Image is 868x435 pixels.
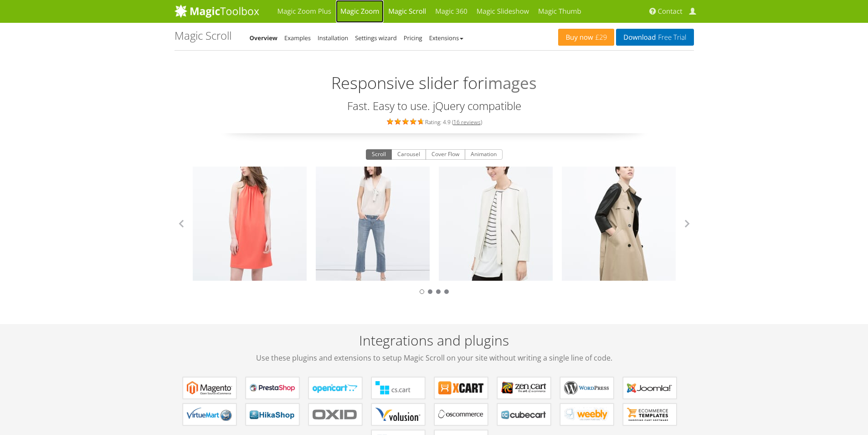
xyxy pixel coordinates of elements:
span: £29 [593,34,607,41]
a: Examples [284,34,311,42]
h3: Fast. Easy to use. jQuery compatible [175,100,694,112]
a: Magic Scroll for Zen Cart [497,377,551,399]
a: Extensions [429,34,463,42]
b: Magic Scroll for CubeCart [501,408,547,421]
a: Magic Scroll for Joomla [623,377,677,399]
b: Magic Scroll for X-Cart [438,381,484,395]
a: 16 reviews [453,118,481,126]
a: Installation [318,34,348,42]
button: Animation [465,149,503,160]
span: images [484,71,537,95]
b: Magic Scroll for OXID [313,408,358,421]
h2: Responsive slider for [175,62,694,95]
a: Magic Scroll for CubeCart [497,404,551,425]
a: Magic Scroll for Volusion [371,404,425,425]
button: Scroll [366,149,392,160]
div: Rating: 4.9 ( ) [175,116,694,126]
b: Magic Scroll for VirtueMart [187,408,232,421]
a: Pricing [404,34,422,42]
span: Contact [658,7,683,16]
a: Magic Scroll for OpenCart [308,377,362,399]
span: Free Trial [656,34,686,41]
a: Overview [250,34,278,42]
a: Magic Scroll for HikaShop [246,404,299,425]
a: Magic Scroll for Magento [183,377,236,399]
a: Magic Scroll for PrestaShop [246,377,299,399]
h1: Magic Scroll [175,30,231,42]
b: Magic Scroll for ecommerce Templates [627,408,673,421]
b: Magic Scroll for Magento [187,381,232,395]
button: Cover Flow [426,149,465,160]
b: Magic Scroll for osCommerce [438,408,484,421]
a: Buy now£29 [558,29,614,46]
b: Magic Scroll for Joomla [627,381,673,395]
b: Magic Scroll for Zen Cart [501,381,547,395]
a: Magic Scroll for VirtueMart [183,404,236,425]
button: Carousel [391,149,426,160]
a: Magic Scroll for CS-Cart [371,377,425,399]
b: Magic Scroll for OpenCart [313,381,358,395]
b: Magic Scroll for WordPress [564,381,610,395]
img: MagicToolbox.com - Image tools for your website [175,4,259,18]
a: Settings wizard [355,34,397,42]
a: Magic Scroll for osCommerce [434,404,488,425]
a: DownloadFree Trial [616,29,693,46]
a: Magic Scroll for WordPress [560,377,614,399]
span: Use these plugins and extensions to setup Magic Scroll on your site without writing a single line... [175,352,694,363]
a: Magic Scroll for X-Cart [434,377,488,399]
b: Magic Scroll for Weebly [564,408,610,421]
b: Magic Scroll for PrestaShop [250,381,295,395]
h2: Integrations and plugins [175,333,694,363]
a: Magic Scroll for Weebly [560,404,614,425]
b: Magic Scroll for Volusion [375,408,421,421]
b: Magic Scroll for CS-Cart [375,381,421,395]
a: Magic Scroll for ecommerce Templates [623,404,677,425]
a: Magic Scroll for OXID [308,404,362,425]
b: Magic Scroll for HikaShop [250,408,295,421]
